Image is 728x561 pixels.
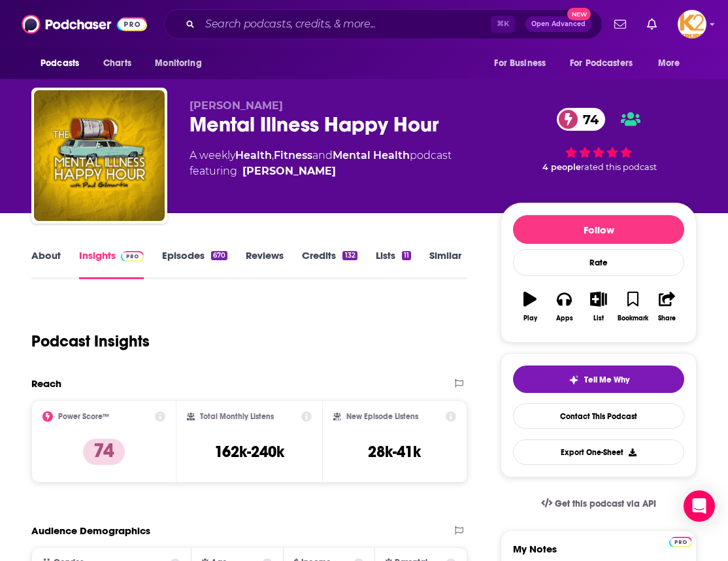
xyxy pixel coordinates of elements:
[570,108,605,131] span: 74
[429,249,461,279] a: Similar
[678,10,706,39] button: Show profile menu
[246,249,284,279] a: Reviews
[162,249,227,279] a: Episodes670
[555,498,656,509] span: Get this podcast via API
[618,314,648,322] div: Bookmark
[513,403,684,429] a: Contact This Podcast
[501,99,697,180] div: 74 4 peoplerated this podcast
[581,162,657,172] span: rated this podcast
[531,488,667,520] a: Get this podcast via API
[242,163,336,179] div: [PERSON_NAME]
[593,314,604,322] div: List
[31,249,61,279] a: About
[333,149,410,161] a: Mental Health
[616,283,650,330] button: Bookmark
[302,249,357,279] a: Credits132
[491,16,515,33] span: ⌘ K
[525,16,591,32] button: Open AdvancedNew
[342,251,357,260] div: 132
[190,148,452,179] div: A weekly podcast
[547,283,581,330] button: Apps
[368,442,421,462] h3: 28k-41k
[200,412,274,421] h2: Total Monthly Listens
[190,163,452,179] span: featuring
[274,149,312,161] a: Fitness
[103,54,131,73] span: Charts
[79,249,144,279] a: InsightsPodchaser Pro
[214,442,284,462] h3: 162k-240k
[678,10,706,39] span: Logged in as K2Krupp
[658,314,676,322] div: Share
[569,375,579,385] img: tell me why sparkle
[164,9,603,39] div: Search podcasts, credits, & more...
[272,149,274,161] span: ,
[513,365,684,393] button: tell me why sparkleTell Me Why
[95,51,139,76] a: Charts
[34,90,165,221] img: Mental Illness Happy Hour
[684,490,715,522] div: Open Intercom Messenger
[494,54,546,73] span: For Business
[31,524,150,537] h2: Audience Demographics
[200,14,491,35] input: Search podcasts, credits, & more...
[190,99,283,112] span: [PERSON_NAME]
[678,10,706,39] img: User Profile
[669,535,692,547] a: Pro website
[31,377,61,390] h2: Reach
[570,54,633,73] span: For Podcasters
[513,439,684,465] button: Export One-Sheet
[567,8,591,20] span: New
[582,283,616,330] button: List
[41,54,79,73] span: Podcasts
[658,54,680,73] span: More
[402,251,411,260] div: 11
[22,12,147,37] img: Podchaser - Follow, Share and Rate Podcasts
[561,51,652,76] button: open menu
[146,51,218,76] button: open menu
[650,283,684,330] button: Share
[58,412,109,421] h2: Power Score™
[211,251,227,260] div: 670
[669,537,692,547] img: Podchaser Pro
[121,251,144,262] img: Podchaser Pro
[649,51,697,76] button: open menu
[642,13,662,35] a: Show notifications dropdown
[376,249,411,279] a: Lists11
[235,149,272,161] a: Health
[557,108,605,131] a: 74
[513,283,547,330] button: Play
[31,331,150,351] h1: Podcast Insights
[83,439,125,465] p: 74
[513,215,684,244] button: Follow
[155,54,201,73] span: Monitoring
[513,249,684,276] div: Rate
[542,162,581,172] span: 4 people
[556,314,573,322] div: Apps
[312,149,333,161] span: and
[609,13,631,35] a: Show notifications dropdown
[523,314,537,322] div: Play
[485,51,562,76] button: open menu
[346,412,418,421] h2: New Episode Listens
[31,51,96,76] button: open menu
[584,375,629,385] span: Tell Me Why
[531,21,586,27] span: Open Advanced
